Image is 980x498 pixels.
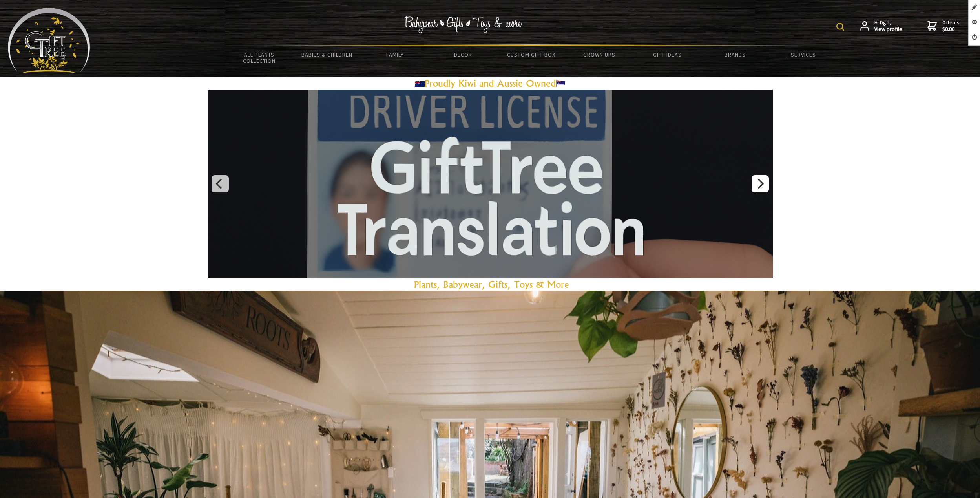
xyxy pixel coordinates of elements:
[212,175,229,192] button: Previous
[414,278,564,290] a: Plants, Babywear, Gifts, Toys & Mor
[633,46,701,63] a: Gift Ideas
[415,77,566,89] a: Proudly Kiwi and Aussie Owned
[860,19,902,33] a: Hi Dgtl,View profile
[225,46,293,69] a: All Plants Collection
[565,46,633,63] a: Grown Ups
[8,8,90,73] img: Babyware - Gifts - Toys and more...
[769,46,837,63] a: Services
[429,46,497,63] a: Decor
[361,46,429,63] a: Family
[874,19,902,33] span: Hi Dgtl,
[293,46,361,63] a: Babies & Children
[836,23,844,31] img: product search
[942,19,960,33] span: 0 items
[874,26,902,33] strong: View profile
[405,16,522,33] img: Babywear - Gifts - Toys & more
[497,46,565,63] a: Custom Gift Box
[752,175,769,192] button: Next
[927,19,960,33] a: 0 items$0.00
[701,46,769,63] a: Brands
[942,26,960,33] strong: $0.00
